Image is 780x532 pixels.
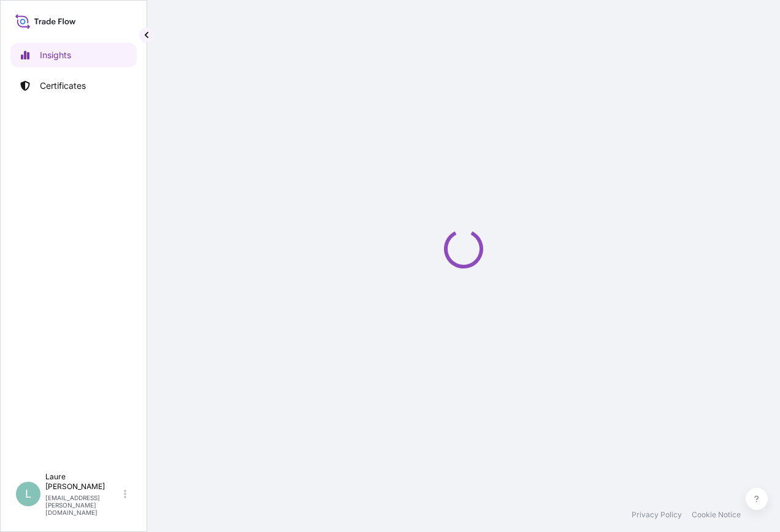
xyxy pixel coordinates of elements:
[45,472,121,492] p: Laure [PERSON_NAME]
[40,80,86,92] p: Certificates
[25,488,31,500] span: L
[45,494,121,516] p: [EMAIL_ADDRESS][PERSON_NAME][DOMAIN_NAME]
[10,43,137,67] a: Insights
[632,510,682,520] a: Privacy Policy
[692,510,741,520] a: Cookie Notice
[10,74,137,98] a: Certificates
[40,49,71,61] p: Insights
